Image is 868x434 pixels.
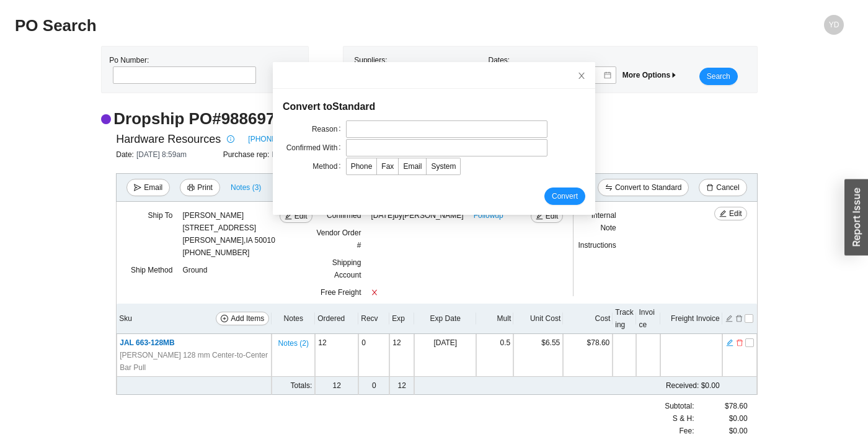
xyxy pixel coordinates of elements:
h2: Dropship PO # 988697 [113,108,275,130]
button: edit [725,313,733,322]
button: edit [725,337,734,346]
th: Notes [272,304,315,334]
td: [DATE] [414,334,476,377]
span: Edit [546,210,559,222]
span: printer [187,184,195,192]
th: Unit Cost [513,304,563,334]
span: delete [736,338,743,347]
td: 0 [358,377,389,395]
div: Suppliers: [351,54,485,85]
td: 12 [389,377,414,395]
label: Reason [312,120,346,138]
th: Exp Date [414,304,476,334]
span: [DATE] 8:59am [136,150,187,159]
td: $78.60 [563,334,613,377]
span: Shipping Account [332,258,361,279]
span: close [577,71,586,80]
div: Dates: [485,54,619,85]
div: Sku [119,312,269,325]
button: delete [735,313,743,322]
a: [PHONE_NUMBER] [248,133,315,145]
th: Cost [563,304,613,334]
span: send [134,184,141,192]
span: Convert [552,190,578,202]
td: 12 [315,377,358,395]
span: caret-right [670,71,678,79]
button: sendEmail [126,179,170,196]
span: [DATE] by [PERSON_NAME] [371,209,463,222]
th: Mult [476,304,513,334]
td: 12 [315,334,358,377]
span: plus-circle [221,315,228,323]
td: $0.00 [476,377,722,395]
th: Recv [358,304,389,334]
td: 0 [358,334,389,377]
span: edit [285,212,292,221]
div: Po Number: [109,54,252,85]
button: info-circle [221,130,238,148]
button: editEdit [531,209,564,223]
span: edit [536,212,543,221]
span: YD [829,15,839,35]
button: Convert [544,188,585,205]
a: Followup [474,209,503,222]
span: Purchase rep: [223,150,272,159]
span: Ground [182,266,207,274]
button: Notes (3) [230,181,262,189]
th: Exp [389,304,414,334]
span: Vendor Order # [316,228,361,250]
span: Print [197,181,213,194]
div: $0.00 [694,412,748,425]
th: Invoice [636,304,660,334]
span: [PERSON_NAME] 128 mm Center-to-Center Bar Pull [120,349,268,374]
button: Search [699,68,738,85]
span: More Options [622,71,678,79]
button: plus-circleAdd Items [216,312,269,325]
span: Search [707,70,730,83]
span: edit [726,338,733,347]
th: Ordered [315,304,358,334]
span: edit [719,210,727,219]
span: close [371,289,378,296]
span: Edit [729,207,742,220]
td: $6.55 [513,334,563,377]
span: Edit [294,210,308,222]
div: Convert to Standard [283,99,585,115]
span: Ship To [148,211,173,220]
span: Received: [666,381,699,390]
button: delete [735,337,744,346]
div: $78.60 [694,400,748,412]
button: deleteCancel [699,179,746,196]
button: editEdit [714,207,747,220]
span: System [431,162,456,171]
td: 0.5 [476,334,513,377]
td: 12 [389,334,414,377]
span: Email [144,181,162,194]
span: Free Freight [321,288,361,297]
span: Notes ( 2 ) [278,337,309,350]
th: Tracking [613,304,636,334]
span: Hardware Resources [116,130,221,148]
label: Confirmed With [286,139,346,156]
span: delete [706,184,714,192]
th: Freight Invoice [660,304,722,334]
span: Fax [381,162,394,171]
span: Ship Method [131,266,172,274]
span: Rikki [272,150,288,159]
button: editEdit [280,209,312,223]
span: Notes ( 3 ) [231,181,261,194]
div: [PHONE_NUMBER] [182,209,275,259]
span: Cancel [716,181,739,194]
span: JAL 663-128MB [120,338,175,347]
button: Email history (2) [272,179,327,196]
button: Close [568,62,595,89]
span: Convert to Standard [615,181,681,194]
span: S & H: [673,412,694,425]
span: Add Items [231,312,264,325]
span: Phone [351,162,373,171]
button: swapConvert to Standard [598,179,689,196]
label: Method [312,158,345,175]
span: Instructions [578,241,616,250]
button: Notes (2) [278,337,309,345]
span: Totals: [291,381,312,390]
